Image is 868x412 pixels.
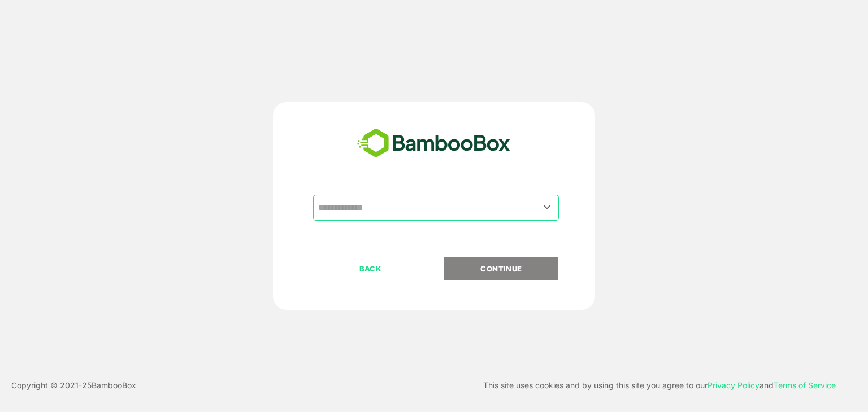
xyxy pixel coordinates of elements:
a: Privacy Policy [708,380,759,390]
p: CONTINUE [445,262,558,275]
p: BACK [314,262,427,275]
a: Terms of Service [774,380,836,390]
button: Open [540,200,555,215]
button: CONTINUE [444,257,558,280]
p: This site uses cookies and by using this site you agree to our and [483,379,836,392]
p: Copyright © 2021- 25 BambooBox [11,379,136,392]
img: bamboobox [351,125,517,162]
button: BACK [313,257,428,280]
